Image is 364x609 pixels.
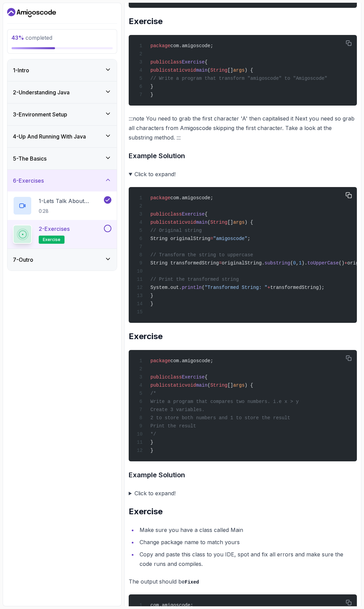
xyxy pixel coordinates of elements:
span: 2 to store both numbers and 1 to store the result [150,415,290,421]
span: ( [207,220,210,225]
h2: Exercise [129,16,357,27]
button: 6-Exercises [7,170,117,191]
summary: Click to expand! [129,169,357,179]
button: 1-Lets Talk About Exercises0:28 [13,196,111,215]
span: originalString. [222,260,265,266]
span: completed [12,34,52,41]
span: package [150,43,170,49]
summary: Click to expand! [129,488,357,498]
span: void [185,68,196,73]
span: ( [207,68,210,73]
span: [] [227,383,233,388]
h3: 6 - Exercises [13,177,44,185]
span: substring [265,260,290,266]
span: com.amigoscode; [170,43,213,49]
span: Write a program that compares two numbers. i.e x > y [150,399,299,404]
span: main [196,383,207,388]
p: 2 - Exercises [39,225,70,233]
span: Exercise [182,59,204,65]
span: String [210,68,227,73]
span: public [150,383,167,388]
li: Copy and paste this class to you IDE, spot and fix all errors and make sure the code runs and com... [138,550,357,569]
button: 5-The Basics [7,148,117,169]
span: main [196,220,207,225]
span: com.amigoscode; [170,195,213,201]
span: String originalString [150,236,210,241]
h3: 5 - The Basics [13,154,47,163]
span: public [150,68,167,73]
span: public [150,211,167,217]
h3: Example Solution [129,150,357,161]
span: main [196,68,207,73]
span: [] [227,68,233,73]
h3: Example Solution [129,469,357,480]
span: ) { [244,383,253,388]
h3: 7 - Outro [13,256,33,264]
span: + [267,285,270,290]
p: The output should be [129,577,357,587]
span: Print the result [150,423,196,429]
span: package [150,358,170,364]
li: Change package name to match yours [138,537,357,547]
span: args [233,220,245,225]
span: // Transform the string to uppercase [150,252,253,258]
p: 1 - Lets Talk About Exercises [39,197,103,205]
span: class [167,374,182,380]
span: , [296,260,299,266]
button: 7-Outro [7,249,117,271]
span: ). [302,260,307,266]
span: static [167,220,184,225]
span: ) { [244,220,253,225]
span: // Write a program that transform "amigoscode" to "Amigoscode" [150,76,327,81]
span: } [150,293,153,298]
h3: 1 - Intro [13,66,29,74]
span: public [150,220,167,225]
span: public [150,374,167,380]
span: // Original string [150,228,202,233]
p: :::note You need to grab the first character 'A' then capitalised it Next you need so grab all ch... [129,114,357,142]
span: ( [202,285,204,290]
span: void [185,220,196,225]
h2: Exercise [129,331,357,342]
span: "Transformed String: " [205,285,268,290]
span: ( [290,260,293,266]
span: // Print the transformed string [150,277,239,282]
h2: Exercise [129,506,357,517]
span: class [167,59,182,65]
span: { [205,374,207,380]
span: } [150,301,153,307]
span: args [233,68,245,73]
span: void [185,383,196,388]
span: args [233,383,245,388]
span: Exercise [182,374,204,380]
span: Exercise [182,211,204,217]
span: { [205,211,207,217]
span: package [150,195,170,201]
span: String [210,383,227,388]
span: "amigoscode" [213,236,248,241]
button: 3-Environment Setup [7,104,117,125]
button: 1-Intro [7,59,117,81]
span: = [210,236,213,241]
span: 0 [293,260,296,266]
span: exercise [43,237,60,242]
span: } [150,440,153,445]
span: } [150,92,153,97]
span: () [339,260,345,266]
span: ) { [244,68,253,73]
p: 0:28 [39,208,103,215]
span: + [344,260,347,266]
li: Make sure you have a class called Main [138,525,357,535]
span: { [205,59,207,65]
span: [] [227,220,233,225]
span: class [167,211,182,217]
span: = [219,260,222,266]
span: } [150,448,153,453]
button: 2-Understanding Java [7,81,117,103]
a: Dashboard [7,7,56,18]
span: static [167,68,184,73]
span: String transformedString [150,260,219,266]
button: 4-Up And Running With Java [7,126,117,147]
span: } [150,84,153,89]
span: String [210,220,227,225]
